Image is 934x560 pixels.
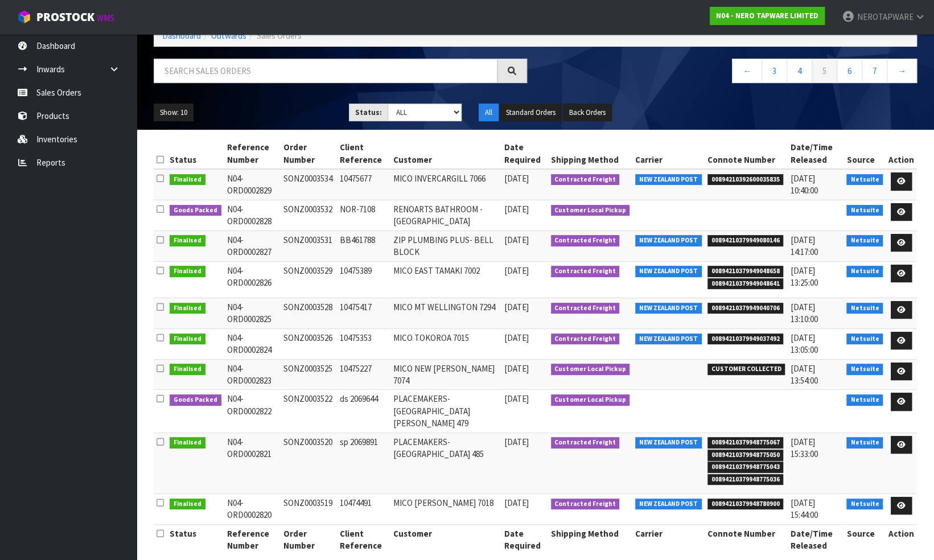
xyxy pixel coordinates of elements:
[544,59,917,87] nav: Page navigation
[635,266,702,277] span: NEW ZEALAND POST
[707,333,784,345] span: 00894210379949037492
[170,499,205,510] span: Finalised
[707,303,784,314] span: 00894210379949040706
[390,169,501,200] td: MICO INVERCARGILL 7066
[791,363,818,386] span: [DATE] 13:54:00
[501,524,548,554] th: Date Required
[791,302,818,324] span: [DATE] 13:10:00
[551,235,620,246] span: Contracted Freight
[732,59,762,83] a: ←
[857,11,913,22] span: NEROTAPWARE
[390,524,501,554] th: Customer
[705,524,788,554] th: Connote Number
[97,13,114,23] small: WMS
[479,104,499,122] button: All
[211,30,246,41] a: Outwards
[170,266,205,277] span: Finalised
[707,266,784,277] span: 00894210379949048658
[551,303,620,314] span: Contracted Freight
[224,328,281,359] td: N04-ORD0002824
[224,390,281,433] td: N04-ORD0002822
[788,524,844,554] th: Date/Time Released
[224,200,281,230] td: N04-ORD0002828
[707,278,784,290] span: 00894210379949048641
[355,108,382,117] strong: Status:
[224,493,281,524] td: N04-ORD0002820
[17,10,31,24] img: cube-alt.png
[504,437,529,447] span: [DATE]
[635,174,702,186] span: NEW ZEALAND POST
[281,138,337,169] th: Order Number
[170,235,205,246] span: Finalised
[844,138,886,169] th: Source
[170,205,221,216] span: Goods Packed
[281,359,337,390] td: SONZ0003525
[390,433,501,493] td: PLACEMAKERS-[GEOGRAPHIC_DATA] 485
[167,524,224,554] th: Status
[504,393,529,404] span: [DATE]
[390,200,501,230] td: RENOARTS BATHROOM - [GEOGRAPHIC_DATA]
[846,437,883,448] span: Netsuite
[846,499,883,510] span: Netsuite
[862,59,887,83] a: 7
[635,235,702,246] span: NEW ZEALAND POST
[170,394,221,406] span: Goods Packed
[170,333,205,345] span: Finalised
[563,104,612,122] button: Back Orders
[707,499,784,510] span: 00894210379948780900
[504,302,529,312] span: [DATE]
[707,450,784,461] span: 00894210379948775050
[846,266,883,277] span: Netsuite
[337,261,390,298] td: 10475389
[846,205,883,216] span: Netsuite
[504,173,529,184] span: [DATE]
[154,104,194,122] button: Show: 10
[224,298,281,328] td: N04-ORD0002825
[337,298,390,328] td: 10475417
[390,298,501,328] td: MICO MT WELLINGTON 7294
[281,390,337,433] td: SONZ0003522
[791,437,818,459] span: [DATE] 15:33:00
[281,261,337,298] td: SONZ0003529
[707,474,784,485] span: 00894210379948775036
[716,11,818,20] strong: N04 - NERO TAPWARE LIMITED
[390,359,501,390] td: MICO NEW [PERSON_NAME] 7074
[337,328,390,359] td: 10475353
[337,138,390,169] th: Client Reference
[632,138,705,169] th: Carrier
[551,499,620,510] span: Contracted Freight
[635,499,702,510] span: NEW ZEALAND POST
[504,497,529,508] span: [DATE]
[551,266,620,277] span: Contracted Freight
[224,524,281,554] th: Reference Number
[281,493,337,524] td: SONZ0003519
[551,205,630,216] span: Customer Local Pickup
[844,524,886,554] th: Source
[886,524,917,554] th: Action
[504,204,529,215] span: [DATE]
[390,390,501,433] td: PLACEMAKERS-[GEOGRAPHIC_DATA][PERSON_NAME] 479
[281,230,337,261] td: SONZ0003531
[548,138,633,169] th: Shipping Method
[154,59,497,83] input: Search sales orders
[224,261,281,298] td: N04-ORD0002826
[224,138,281,169] th: Reference Number
[162,30,201,41] a: Dashboard
[224,230,281,261] td: N04-ORD0002827
[791,332,818,355] span: [DATE] 13:05:00
[170,364,205,375] span: Finalised
[224,433,281,493] td: N04-ORD0002821
[337,493,390,524] td: 10474491
[170,174,205,186] span: Finalised
[281,298,337,328] td: SONZ0003528
[846,235,883,246] span: Netsuite
[337,359,390,390] td: 10475227
[281,200,337,230] td: SONZ0003532
[170,303,205,314] span: Finalised
[281,328,337,359] td: SONZ0003526
[707,437,784,448] span: 00894210379948775067
[846,364,883,375] span: Netsuite
[846,174,883,186] span: Netsuite
[390,261,501,298] td: MICO EAST TAMAKI 7002
[551,174,620,186] span: Contracted Freight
